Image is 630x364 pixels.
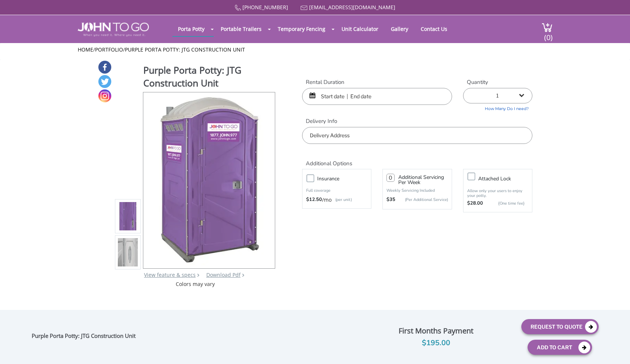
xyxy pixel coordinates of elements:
input: Start date | End date [302,88,452,105]
a: View feature & specs [144,271,196,278]
p: (per unit) [332,196,352,204]
button: Add To Cart [528,340,592,355]
img: Product [118,167,138,340]
a: [EMAIL_ADDRESS][DOMAIN_NAME] [309,4,395,11]
img: Product [153,92,265,266]
a: Instagram [98,89,111,102]
a: Purple Porta Potty: JTG Construction Unit [125,46,245,53]
a: Gallery [385,22,414,36]
div: Colors may vary [115,280,276,288]
img: Call [235,5,241,11]
input: Delivery Address [302,127,532,144]
label: Delivery Info [302,117,532,125]
strong: $28.00 [467,200,483,207]
h3: Attached lock [478,174,536,183]
label: Rental Duration [302,78,452,86]
a: Porta Potty [172,22,210,36]
img: chevron.png [242,273,244,277]
p: Allow only your users to enjoy your potty. [467,188,528,198]
p: Weekly Servicing Included [386,188,448,193]
div: $195.00 [357,337,516,349]
p: {One time fee} [487,200,525,207]
ul: / / [78,46,553,53]
a: Facebook [98,61,111,74]
a: Twitter [98,75,111,88]
a: Download Pdf [206,271,241,278]
img: JOHN to go [78,22,149,36]
a: Portfolio [95,46,123,53]
h3: Additional Servicing Per Week [398,175,448,185]
strong: $35 [386,196,395,204]
span: (0) [544,26,553,42]
a: Home [78,46,93,53]
h1: Purple Porta Potty: JTG Construction Unit [143,64,276,91]
h2: Additional Options [302,151,532,167]
label: Quantity [463,78,532,86]
div: /mo [306,196,367,204]
strong: $12.50 [306,196,322,204]
a: Contact Us [415,22,453,36]
a: Unit Calculator [336,22,384,36]
a: How Many Do I need? [463,103,532,112]
img: Mail [301,6,308,10]
h3: Insurance [317,174,375,183]
img: cart a [542,22,553,32]
p: (Per Additional Service) [395,197,448,202]
a: Temporary Fencing [272,22,331,36]
button: Request To Quote [521,319,599,334]
div: First Months Payment [357,325,516,337]
img: right arrow icon [197,273,199,277]
p: Full coverage [306,187,367,194]
button: Live Chat [601,335,630,364]
a: [PHONE_NUMBER] [242,4,288,11]
a: Portable Trailers [215,22,267,36]
input: 0 [386,174,395,182]
img: Product [118,131,138,304]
